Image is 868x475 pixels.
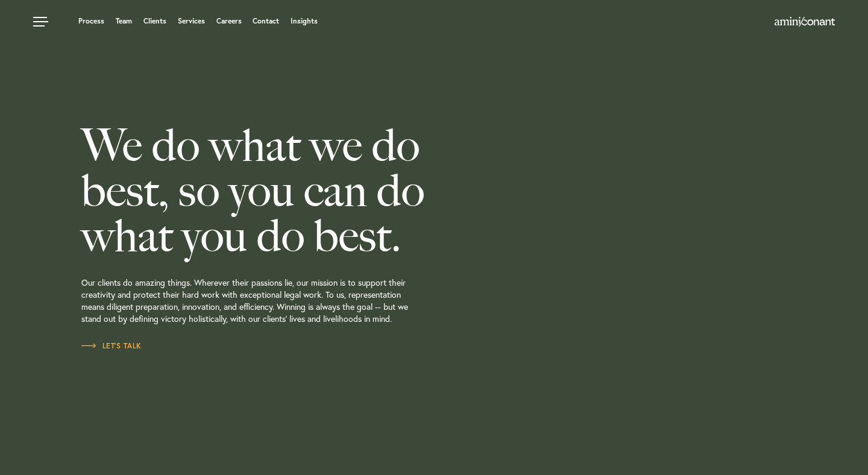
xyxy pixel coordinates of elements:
a: Clients [143,17,166,25]
a: Services [178,17,205,25]
h2: We do what we do best, so you can do what you do best. [81,123,497,259]
a: Process [78,17,104,25]
a: Careers [216,17,242,25]
a: Let’s Talk [81,340,142,352]
a: Insights [291,17,318,25]
a: Team [116,17,132,25]
img: Amini & Conant [775,17,835,27]
p: Our clients do amazing things. Wherever their passions lie, our mission is to support their creat... [81,259,497,340]
span: Let’s Talk [81,342,142,350]
a: Contact [253,17,279,25]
